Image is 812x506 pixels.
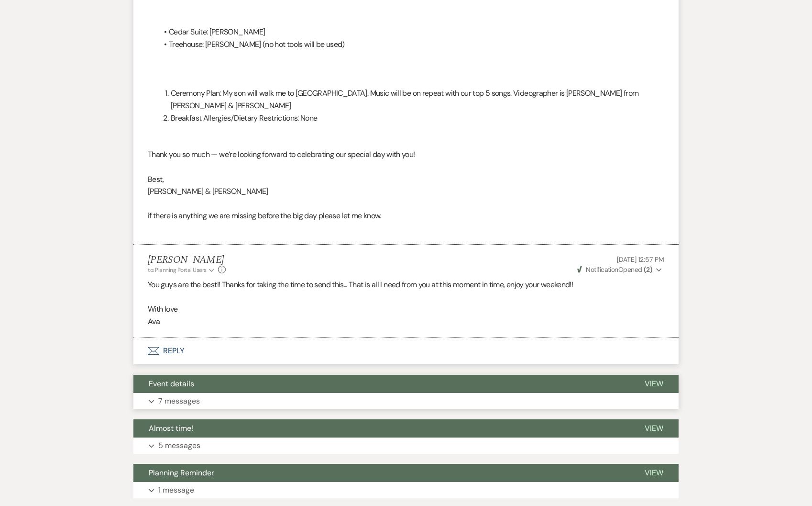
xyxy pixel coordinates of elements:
[148,254,226,266] h5: [PERSON_NAME]
[629,375,679,393] button: View
[133,393,679,409] button: 7 messages
[133,464,629,482] button: Planning Reminder
[157,38,664,51] li: Treehouse: [PERSON_NAME] (no hot tools will be used)
[148,185,664,198] p: [PERSON_NAME] & [PERSON_NAME]
[133,375,629,393] button: Event details
[629,419,679,438] button: View
[148,266,207,274] span: to: Planning Portal Users
[133,337,679,364] button: Reply
[645,379,663,389] span: View
[149,468,214,478] span: Planning Reminder
[159,112,664,124] li: Breakfast Allergies/Dietary Restrictions: None
[148,315,664,328] p: Ava
[645,468,663,478] span: View
[133,438,679,454] button: 5 messages
[148,173,664,186] p: Best,
[133,482,679,498] button: 1 message
[149,423,193,433] span: Almost time!
[645,423,663,433] span: View
[617,255,664,264] span: [DATE] 12:57 PM
[576,265,664,275] button: NotificationOpened (2)
[157,26,664,38] li: Cedar Suite: [PERSON_NAME]
[148,303,664,315] p: With love
[148,210,664,222] p: if there is anything we are missing before the big day please let me know.
[158,395,200,407] p: 7 messages
[148,266,216,274] button: to: Planning Portal Users
[158,439,200,452] p: 5 messages
[149,379,194,389] span: Event details
[159,87,664,112] li: Ceremony Plan: My son will walk me to [GEOGRAPHIC_DATA]. Music will be on repeat with our top 5 s...
[158,484,194,496] p: 1 message
[133,419,629,438] button: Almost time!
[586,265,618,274] span: Notification
[644,265,652,274] strong: ( 2 )
[148,279,664,291] p: You guys are the best!! Thanks for taking the time to send this... That is all I need from you at...
[629,464,679,482] button: View
[148,148,664,161] p: Thank you so much — we’re looking forward to celebrating our special day with you!
[577,265,652,274] span: Opened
